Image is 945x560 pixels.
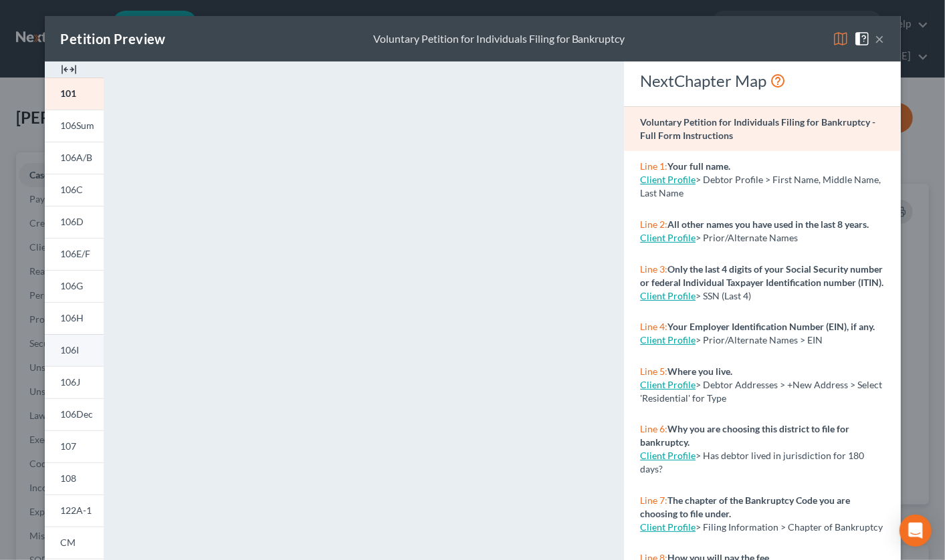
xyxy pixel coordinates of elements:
[61,280,84,291] span: 106G
[640,423,849,448] strong: Why you are choosing this district to file for bankruptcy.
[45,142,104,174] a: 106A/B
[373,31,625,47] div: Voluntary Petition for Individuals Filing for Bankruptcy
[640,232,696,243] a: Client Profile
[45,110,104,142] a: 106Sum
[45,174,104,206] a: 106C
[640,160,667,172] span: Line 1:
[45,495,104,527] a: 122A-1
[640,263,667,275] span: Line 3:
[45,527,104,559] a: CM
[45,430,104,462] a: 107
[61,537,76,548] span: CM
[833,31,849,47] img: map-eea8200ae884c6f1103ae1953ef3d486a96c86aabb227e865a55264e3737af1f.svg
[667,160,730,172] strong: Your full name.
[640,366,667,377] span: Line 5:
[640,219,667,230] span: Line 2:
[45,334,104,366] a: 106I
[640,521,696,533] a: Client Profile
[61,29,166,48] div: Petition Preview
[640,174,881,198] span: > Debtor Profile > First Name, Middle Name, Last Name
[875,31,885,47] button: ×
[45,462,104,495] a: 108
[667,321,875,332] strong: Your Employer Identification Number (EIN), if any.
[61,505,92,516] span: 122A-1
[61,88,77,99] span: 101
[854,31,870,47] img: help-close-5ba153eb36485ed6c1ea00a893f15db1cb9b99d6cae46e1a8edb6c62d00a1a76.svg
[61,216,84,227] span: 106D
[640,263,883,288] strong: Only the last 4 digits of your Social Security number or federal Individual Taxpayer Identificati...
[640,321,667,332] span: Line 4:
[640,174,696,185] a: Client Profile
[61,344,80,356] span: 106I
[61,440,77,452] span: 107
[61,376,81,388] span: 106J
[640,116,875,141] strong: Voluntary Petition for Individuals Filing for Bankruptcy - Full Form Instructions
[640,70,884,92] div: NextChapter Map
[696,521,883,533] span: > Filing Information > Chapter of Bankruptcy
[61,472,77,484] span: 108
[640,495,667,506] span: Line 7:
[640,495,850,519] strong: The chapter of the Bankruptcy Code you are choosing to file under.
[696,232,798,243] span: > Prior/Alternate Names
[61,408,94,420] span: 106Dec
[61,184,84,195] span: 106C
[667,219,869,230] strong: All other names you have used in the last 8 years.
[45,398,104,430] a: 106Dec
[45,302,104,334] a: 106H
[45,206,104,238] a: 106D
[640,379,696,390] a: Client Profile
[45,366,104,398] a: 106J
[45,78,104,110] a: 101
[45,238,104,270] a: 106E/F
[696,290,751,301] span: > SSN (Last 4)
[640,379,882,404] span: > Debtor Addresses > +New Address > Select 'Residential' for Type
[640,334,696,345] a: Client Profile
[900,515,932,547] div: Open Intercom Messenger
[696,334,823,345] span: > Prior/Alternate Names > EIN
[45,270,104,302] a: 106G
[667,366,732,377] strong: Where you live.
[640,450,696,461] a: Client Profile
[61,61,77,78] img: expand-e0f6d898513216a626fdd78e52531dac95497ffd26381d4c15ee2fc46db09dca.svg
[640,423,667,434] span: Line 6:
[61,312,84,323] span: 106H
[61,248,91,259] span: 106E/F
[640,450,864,474] span: > Has debtor lived in jurisdiction for 180 days?
[61,120,95,131] span: 106Sum
[61,152,93,163] span: 106A/B
[640,290,696,301] a: Client Profile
